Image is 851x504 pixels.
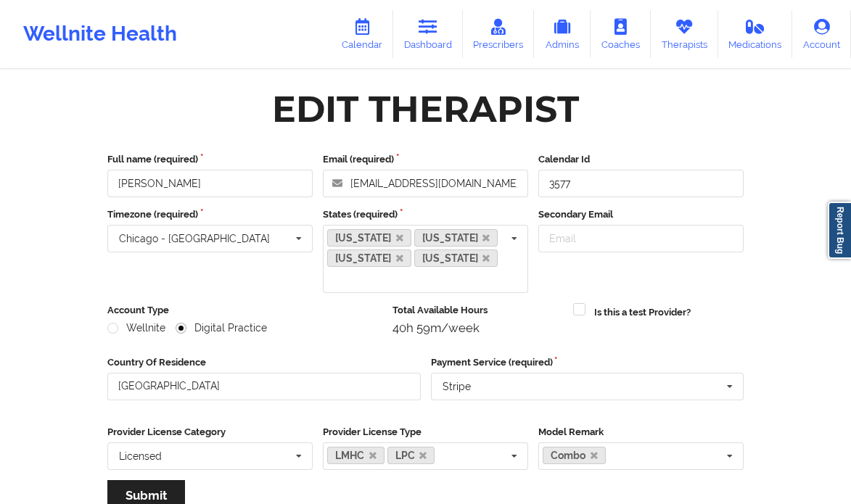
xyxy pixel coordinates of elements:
[107,355,421,370] label: Country Of Residence
[323,425,528,439] label: Provider License Type
[538,225,744,252] input: Email
[792,10,851,58] a: Account
[538,425,744,439] label: Model Remark
[107,152,313,167] label: Full name (required)
[463,10,535,58] a: Prescribers
[414,249,498,267] a: [US_STATE]
[387,447,435,464] a: LPC
[119,234,270,244] div: Chicago - [GEOGRAPHIC_DATA]
[591,10,651,58] a: Coaches
[176,322,267,334] label: Digital Practice
[538,170,744,197] input: Calendar Id
[107,322,165,334] label: Wellnite
[327,447,385,464] a: LMHC
[331,10,393,58] a: Calendar
[327,229,411,247] a: [US_STATE]
[392,321,563,335] div: 40h 59m/week
[393,10,463,58] a: Dashboard
[431,355,744,370] label: Payment Service (required)
[828,202,851,259] a: Report Bug
[323,207,528,222] label: States (required)
[538,207,744,222] label: Secondary Email
[534,10,591,58] a: Admins
[543,447,606,464] a: Combo
[323,152,528,167] label: Email (required)
[107,303,382,318] label: Account Type
[327,249,411,267] a: [US_STATE]
[119,451,162,461] div: Licensed
[392,303,563,318] label: Total Available Hours
[107,170,313,197] input: Full name
[272,86,579,132] div: Edit Therapist
[443,381,471,392] div: Stripe
[323,170,528,197] input: Email address
[651,10,718,58] a: Therapists
[718,10,793,58] a: Medications
[538,152,744,167] label: Calendar Id
[107,207,313,222] label: Timezone (required)
[107,425,313,439] label: Provider License Category
[414,229,498,247] a: [US_STATE]
[594,305,691,320] label: Is this a test Provider?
